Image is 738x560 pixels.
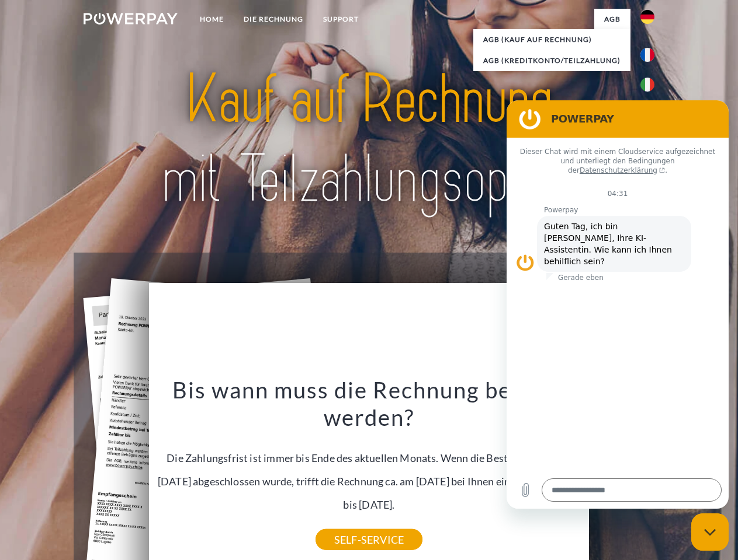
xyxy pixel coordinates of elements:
iframe: Schaltfläche zum Öffnen des Messaging-Fensters; Konversation läuft [691,513,729,551]
a: SUPPORT [313,9,369,30]
img: it [640,78,654,92]
a: Home [190,9,234,30]
a: AGB (Kauf auf Rechnung) [473,29,630,50]
a: DIE RECHNUNG [234,9,313,30]
a: agb [594,9,630,30]
a: SELF-SERVICE [316,529,422,550]
img: title-powerpay_de.svg [112,56,626,223]
a: AGB (Kreditkonto/Teilzahlung) [473,50,630,71]
img: de [640,10,654,24]
img: logo-powerpay-white.svg [84,13,178,24]
h3: Bis wann muss die Rechnung bezahlt werden? [156,376,583,432]
iframe: Messaging-Fenster [507,100,729,509]
div: Die Zahlungsfrist ist immer bis Ende des aktuellen Monats. Wenn die Bestellung z.B. am [DATE] abg... [156,376,583,540]
img: fr [640,48,654,62]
